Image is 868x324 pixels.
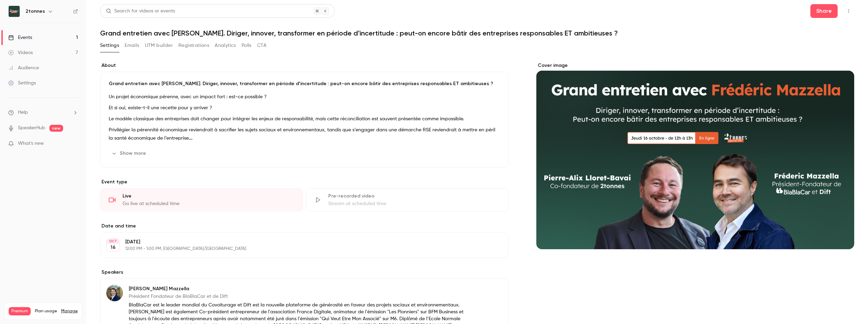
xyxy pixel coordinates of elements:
[49,125,63,132] span: new
[100,40,119,51] button: Settings
[109,93,500,101] p: Un projet économique pérenne, avec un impact fort : est-ce possible ?
[109,126,500,142] p: Privilégier la pérennité économique reviendrait à sacrifier les sujets sociaux et environnementau...
[109,80,500,87] p: Grand entretien avec [PERSON_NAME]. Diriger, innover, transformer en période d’incertitude : peut...
[123,200,294,207] div: Go live at scheduled time
[536,62,854,249] section: Cover image
[100,223,509,230] label: Date and time
[9,6,20,17] img: 2tonnes
[178,40,209,51] button: Registrations
[8,64,39,71] div: Audience
[306,188,509,212] div: Pre-recorded videoStream at scheduled time
[100,62,509,69] label: About
[70,141,78,147] iframe: Noticeable Trigger
[328,200,500,207] div: Stream at scheduled time
[129,285,464,292] p: [PERSON_NAME] Mazzella
[18,124,45,132] a: SpeakerHub
[8,34,32,41] div: Events
[107,239,119,244] div: OCT
[8,49,33,56] div: Videos
[35,308,57,314] span: Plan usage
[18,140,44,147] span: What's new
[9,307,31,315] span: Premium
[100,29,854,37] h1: Grand entretien avec [PERSON_NAME]. Diriger, innover, transformer en période d’incertitude : peut...
[125,40,139,51] button: Emails
[106,285,123,301] img: Frédéric Mazzella
[100,179,509,185] p: Event type
[125,246,472,252] p: 12:00 PM - 1:00 PM, [GEOGRAPHIC_DATA]/[GEOGRAPHIC_DATA]
[109,104,500,112] p: Et si oui, existe-t-il une recette pour y arriver ?
[129,293,464,300] p: Président Fondateur de BlaBlaCar et de Dift
[215,40,236,51] button: Analytics
[61,308,78,314] a: Manage
[123,193,294,200] div: Live
[145,40,173,51] button: UTM builder
[110,244,116,251] p: 16
[8,80,36,87] div: Settings
[106,8,175,15] div: Search for videos or events
[109,148,150,159] button: Show more
[109,115,500,123] p: Le modèle classique des entreprises doit changer pour intégrer les enjeux de responsabilité, mais...
[257,40,266,51] button: CTA
[328,193,500,200] div: Pre-recorded video
[8,109,78,116] li: help-dropdown-opener
[536,62,854,69] label: Cover image
[100,188,303,212] div: LiveGo live at scheduled time
[18,109,28,116] span: Help
[810,4,838,18] button: Share
[26,8,45,15] h6: 2tonnes
[100,269,509,276] label: Speakers
[242,40,252,51] button: Polls
[125,239,472,245] p: [DATE]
